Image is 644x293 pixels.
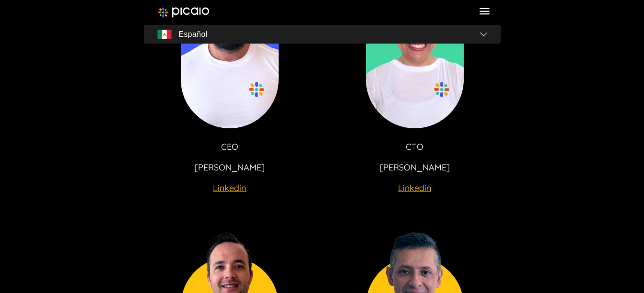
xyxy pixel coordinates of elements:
u: Linkedin [398,182,431,193]
img: flag [157,30,172,39]
img: flag [480,32,487,36]
p: CEO [221,140,238,154]
a: Linkedin [213,181,246,195]
button: flagEspañolflag [144,25,501,44]
u: Linkedin [213,182,246,193]
a: Linkedin [398,181,431,195]
span: Español [179,28,208,41]
img: image [158,7,210,18]
p: [PERSON_NAME] [195,161,265,174]
p: [PERSON_NAME] [380,161,450,174]
p: CTO [406,140,423,154]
